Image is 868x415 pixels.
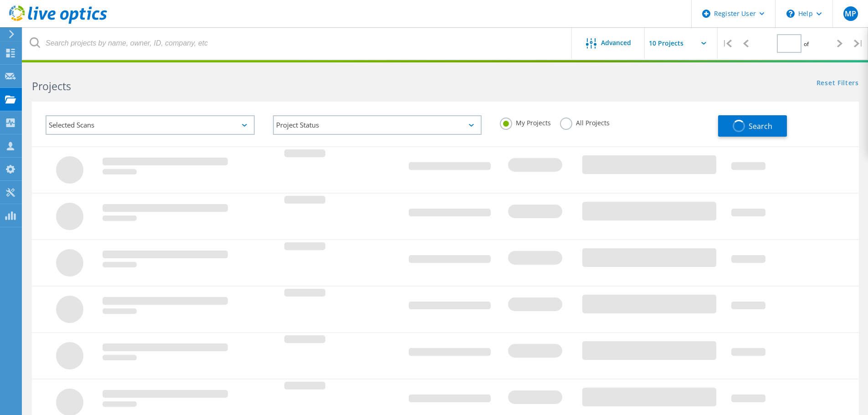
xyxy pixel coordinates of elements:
[845,10,856,17] span: MP
[601,40,631,46] span: Advanced
[273,115,482,135] div: Project Status
[804,40,809,48] span: of
[817,80,859,87] a: Reset Filters
[718,115,787,137] button: Search
[560,118,610,126] label: All Projects
[500,118,551,126] label: My Projects
[32,79,71,93] b: Projects
[749,121,772,131] span: Search
[9,19,107,26] a: Live Optics Dashboard
[786,10,795,18] svg: \n
[718,27,736,60] div: |
[849,27,868,60] div: |
[46,115,255,135] div: Selected Scans
[23,27,572,59] input: Search projects by name, owner, ID, company, etc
